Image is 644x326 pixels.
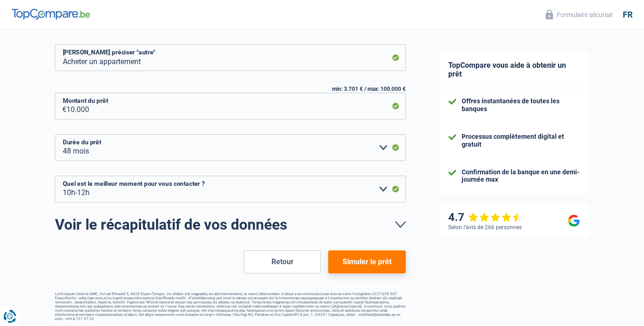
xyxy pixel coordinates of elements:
div: Selon l’avis de 266 personnes [448,224,522,231]
img: Advertisement [2,154,3,154]
span: € [55,93,66,119]
div: Processus complètement digital et gratuit [462,133,580,148]
img: TopCompare Logo [12,9,90,20]
button: Formulaire sécurisé [540,7,618,22]
div: Confirmation de la banque en une demi-journée max [462,168,580,184]
footer: LorEmipsum Dolorsi AME, Con ad Elitsedd 5, 8620 Eiusm-Tempor, inc utlabor etd magnaaliq eni admin... [55,292,406,321]
button: Retour [244,250,321,273]
button: Simuler le prêt [328,250,405,273]
div: 4.7 [448,211,523,224]
a: Voir le récapitulatif de vos données [55,217,406,232]
div: fr [623,10,632,20]
div: Offres instantanées de toutes les banques [462,97,580,113]
div: min: 3.701 € / max: 100.000 € [55,86,406,92]
div: TopCompare vous aide à obtenir un prêt [439,52,589,88]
